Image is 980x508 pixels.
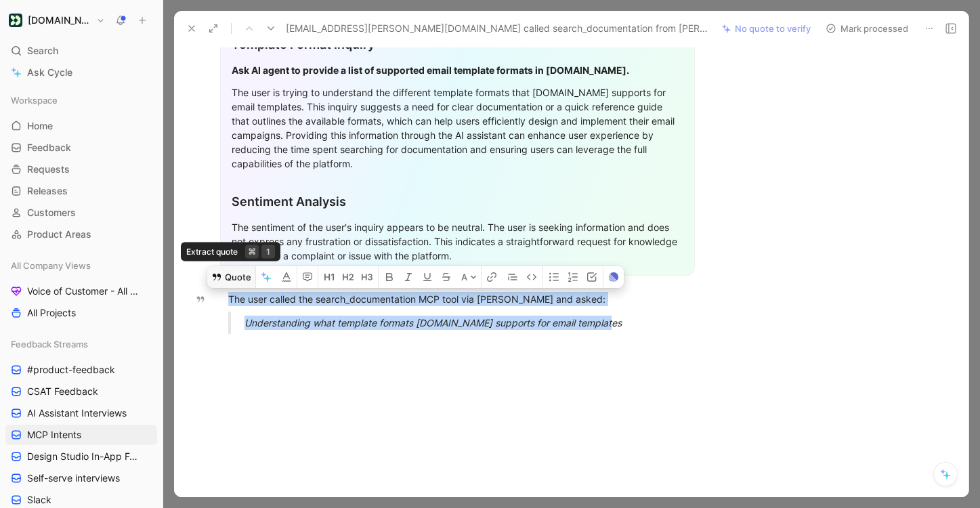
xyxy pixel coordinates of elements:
span: Customers [27,206,76,219]
span: Product Areas [27,228,91,241]
div: The user called the search_documentation MCP tool via [PERSON_NAME] and asked: [228,292,687,306]
a: CSAT Feedback [5,381,157,402]
span: Feedback Streams [11,337,88,351]
div: Sentiment Analysis [232,192,683,211]
a: Customers [5,203,157,223]
div: All Company ViewsVoice of Customer - All AreasAll Projects [5,255,157,323]
span: Voice of Customer - All Areas [27,284,140,298]
span: Self-serve interviews [27,471,120,485]
span: MCP Intents [27,428,81,442]
button: Quote [207,266,255,288]
div: Workspace [5,90,157,110]
a: Ask Cycle [5,62,157,83]
div: Feedback Streams [5,334,157,354]
span: Feedback [27,141,71,154]
a: Product Areas [5,224,157,245]
span: Workspace [11,93,58,107]
button: Customer.io[DOMAIN_NAME] [5,11,108,30]
a: Requests [5,159,157,179]
a: MCP Intents [5,425,157,445]
img: Customer.io [9,14,22,27]
a: Voice of Customer - All Areas [5,281,157,301]
button: No quote to verify [716,19,817,38]
span: All Projects [27,306,76,320]
span: #product-feedback [27,363,115,377]
div: The sentiment of the user's inquiry appears to be neutral. The user is seeking information and do... [232,220,683,263]
span: Search [27,43,58,59]
div: All Company Views [5,255,157,276]
a: Releases [5,181,157,201]
a: Home [5,116,157,136]
h1: [DOMAIN_NAME] [28,14,91,26]
a: All Projects [5,303,157,323]
div: The user is trying to understand the different template formats that [DOMAIN_NAME] supports for e... [232,85,683,171]
span: Releases [27,184,68,198]
span: Ask Cycle [27,64,72,81]
span: CSAT Feedback [27,385,98,398]
span: [EMAIL_ADDRESS][PERSON_NAME][DOMAIN_NAME] called search_documentation from [PERSON_NAME] [286,20,710,37]
a: Feedback [5,137,157,158]
span: AI Assistant Interviews [27,406,127,420]
em: Understanding what template formats [DOMAIN_NAME] supports for email templates [244,317,622,329]
span: All Company Views [11,259,91,272]
span: Requests [27,163,70,176]
span: Home [27,119,53,133]
a: Design Studio In-App Feedback [5,446,157,467]
div: Search [5,41,157,61]
span: Slack [27,493,51,507]
a: #product-feedback [5,360,157,380]
span: Design Studio In-App Feedback [27,450,141,463]
strong: Ask AI agent to provide a list of supported email template formats in [DOMAIN_NAME]. [232,64,629,76]
button: A [457,266,481,288]
button: Mark processed [819,19,914,38]
a: AI Assistant Interviews [5,403,157,423]
a: Self-serve interviews [5,468,157,488]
